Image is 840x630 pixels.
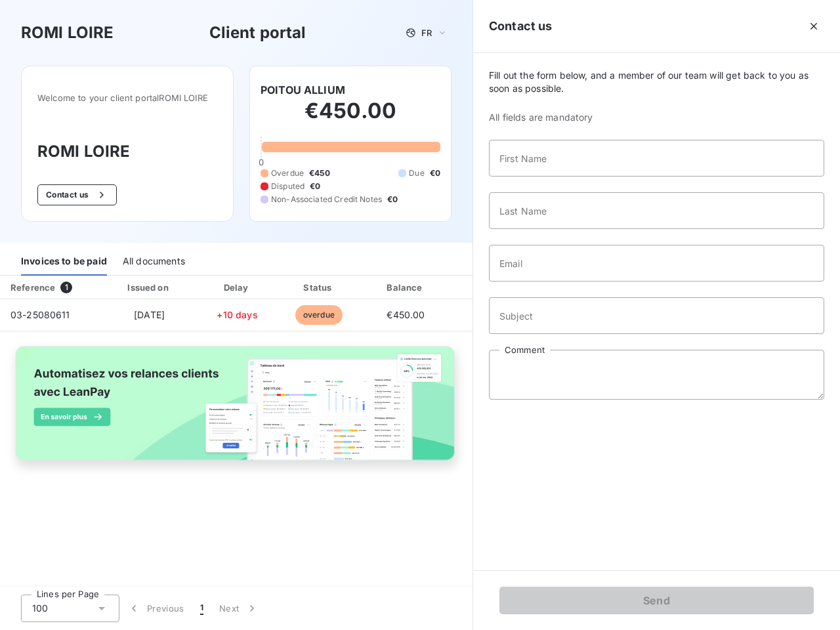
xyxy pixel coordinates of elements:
h3: Client portal [209,21,306,45]
span: Fill out the form below, and a member of our team will get back to you as soon as possible. [489,69,824,95]
span: 1 [200,602,203,615]
img: banner [5,339,467,480]
span: Welcome to your client portal ROMI LOIRE [37,93,217,103]
span: 1 [60,282,72,293]
h5: Contact us [489,17,553,35]
input: placeholder [489,192,824,229]
span: €0 [310,180,320,192]
h2: €450.00 [261,98,440,137]
span: Disputed [271,180,304,192]
div: Delay [200,281,275,294]
input: placeholder [489,140,824,177]
span: Due [409,167,424,179]
span: Overdue [271,167,304,179]
div: All documents [123,248,185,276]
div: Reference [10,282,55,293]
span: overdue [295,305,343,325]
div: Invoices to be paid [21,248,107,276]
span: €0 [387,194,398,205]
span: All fields are mandatory [489,111,824,124]
div: PDF [453,281,520,294]
button: Send [499,587,814,614]
button: Next [211,595,266,622]
span: 100 [32,602,48,615]
span: 0 [259,157,264,167]
span: +10 days [217,309,257,320]
button: Contact us [37,184,117,205]
span: FR [421,28,432,38]
span: €450 [309,167,330,179]
span: €0 [430,167,440,179]
span: [DATE] [134,309,165,320]
h3: ROMI LOIRE [37,140,217,163]
input: placeholder [489,297,824,334]
div: Issued on [104,281,194,294]
span: €450.00 [387,309,425,320]
button: Previous [119,595,192,622]
div: Balance [363,281,448,294]
button: 1 [192,595,211,622]
h6: POITOU ALLIUM [261,82,345,98]
span: Non-Associated Credit Notes [271,194,382,205]
h3: ROMI LOIRE [21,21,114,45]
div: Status [280,281,358,294]
input: placeholder [489,245,824,282]
span: 03-25080611 [10,309,70,320]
